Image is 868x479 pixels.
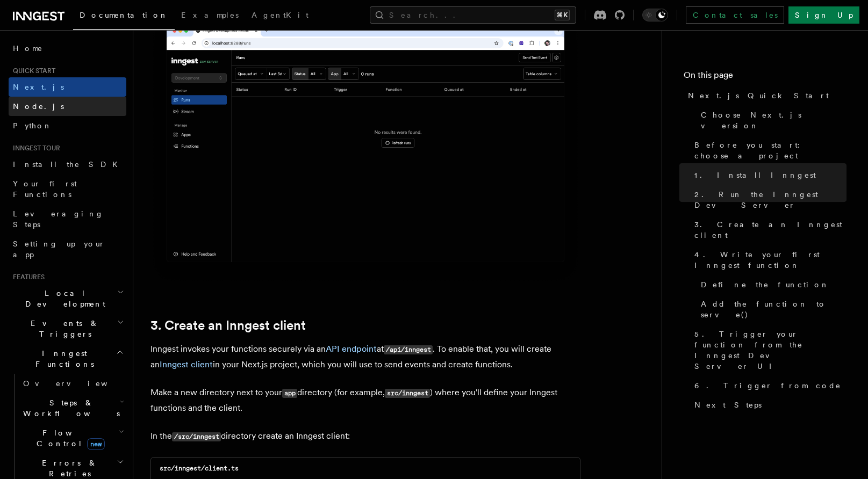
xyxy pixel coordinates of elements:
span: Flow Control [19,427,118,449]
span: 5. Trigger your function from the Inngest Dev Server UI [694,329,847,372]
code: src/inngest [385,389,430,398]
a: Setting up your app [9,234,126,264]
a: API endpoint [326,344,377,354]
img: Inngest Dev Server's 'Runs' tab with no data [150,14,580,284]
span: Next Steps [694,400,762,410]
a: Examples [175,3,245,29]
code: /src/inngest [172,432,221,441]
span: Add the function to serve() [701,299,847,320]
a: Overview [19,374,126,393]
a: Next.js [9,77,126,97]
span: Install the SDK [13,160,124,169]
span: Events & Triggers [9,318,117,339]
span: 1. Install Inngest [694,170,816,180]
span: Steps & Workflows [19,397,120,419]
a: 2. Run the Inngest Dev Server [690,185,847,215]
a: Python [9,116,126,135]
span: Local Development [9,288,117,309]
kbd: ⌘K [555,10,570,20]
a: Choose Next.js version [697,105,847,135]
a: Add the function to serve() [697,294,847,324]
a: Documentation [73,3,175,30]
span: Next.js [13,83,64,91]
span: AgentKit [252,11,309,19]
span: Python [13,121,52,130]
span: Documentation [80,11,168,19]
a: AgentKit [245,3,315,29]
span: Next.js Quick Start [688,90,829,101]
span: Node.js [13,102,64,111]
span: Inngest Functions [9,348,116,369]
a: Leveraging Steps [9,204,126,234]
a: Next Steps [690,395,847,415]
button: Local Development [9,284,126,314]
span: 6. Trigger from code [694,380,841,391]
span: Examples [181,11,239,19]
a: Home [9,39,126,58]
a: 5. Trigger your function from the Inngest Dev Server UI [690,324,847,376]
code: /api/inngest [384,345,433,354]
span: Errors & Retries [19,458,117,479]
span: Overview [23,379,134,388]
button: Search...⌘K [370,6,576,24]
span: Quick start [9,67,55,75]
span: new [87,438,105,450]
a: 4. Write your first Inngest function [690,245,847,275]
span: Choose Next.js version [701,110,847,131]
a: Node.js [9,97,126,116]
button: Events & Triggers [9,314,126,344]
p: Inngest invokes your functions securely via an at . To enable that, you will create an in your Ne... [150,342,580,372]
a: 1. Install Inngest [690,165,847,185]
span: Home [13,43,43,54]
span: Your first Functions [13,179,77,199]
span: 4. Write your first Inngest function [694,249,847,271]
span: 2. Run the Inngest Dev Server [694,189,847,211]
a: Contact sales [686,6,784,24]
span: 3. Create an Inngest client [694,219,847,241]
p: In the directory create an Inngest client: [150,429,580,444]
a: 6. Trigger from code [690,376,847,395]
p: Make a new directory next to your directory (for example, ) where you'll define your Inngest func... [150,385,580,416]
a: Sign Up [788,6,859,24]
button: Steps & Workflows [19,393,126,423]
h4: On this page [684,69,847,86]
span: Inngest tour [9,144,60,153]
span: Leveraging Steps [13,209,104,229]
code: app [282,389,297,398]
button: Flow Controlnew [19,423,126,453]
button: Toggle dark mode [642,9,668,21]
a: Your first Functions [9,174,126,204]
span: Define the function [701,279,829,290]
span: Features [9,273,45,281]
a: 3. Create an Inngest client [150,318,306,333]
a: Before you start: choose a project [690,135,847,165]
span: Before you start: choose a project [694,140,847,161]
a: Next.js Quick Start [684,86,847,105]
a: Define the function [697,275,847,294]
a: 3. Create an Inngest client [690,215,847,245]
a: Inngest client [160,359,213,369]
span: Setting up your app [13,240,105,259]
button: Inngest Functions [9,344,126,374]
code: src/inngest/client.ts [160,465,239,472]
a: Install the SDK [9,155,126,174]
